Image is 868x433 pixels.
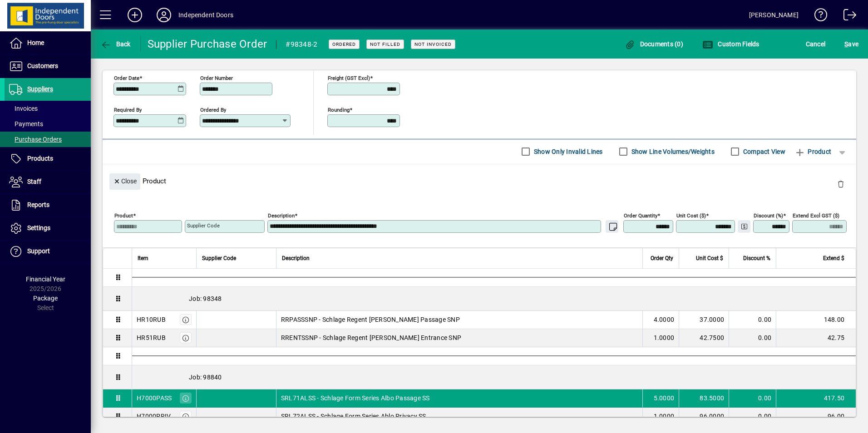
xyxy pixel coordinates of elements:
button: Add [120,7,149,23]
a: Purchase Orders [5,132,91,147]
span: Product [794,144,831,159]
td: 0.00 [729,389,776,408]
span: RRENTSSNP - Schlage Regent [PERSON_NAME] Entrance SNP [281,333,461,342]
div: [PERSON_NAME] [749,8,799,22]
button: Back [98,36,133,52]
td: 96.0000 [679,408,729,426]
span: Not Filled [370,41,400,47]
mat-label: Product [114,212,133,218]
mat-label: Unit Cost ($) [676,212,706,218]
span: RRPASSSNP - Schlage Regent [PERSON_NAME] Passage SNP [281,315,460,324]
a: Invoices [5,101,91,116]
td: 37.0000 [679,311,729,329]
span: SRL71ALSS - Schlage Form Series Albo Passage SS [281,394,430,403]
a: Payments [5,116,91,132]
span: Package [33,295,58,302]
span: Home [27,39,44,46]
span: Products [27,155,53,162]
span: Custom Fields [702,40,759,48]
mat-label: Order Quantity [624,212,657,218]
mat-label: Supplier Code [187,222,220,229]
div: HR10RUB [137,315,166,324]
span: Extend $ [823,253,844,263]
span: Settings [27,224,50,231]
a: Products [5,148,91,170]
a: Customers [5,55,91,78]
span: Description [282,253,310,263]
app-page-header-button: Close [107,177,143,185]
button: Documents (0) [622,36,686,52]
a: Home [5,32,91,54]
span: Payments [9,120,43,128]
span: Close [113,174,137,189]
div: Independent Doors [178,8,233,22]
mat-label: Freight (GST excl) [328,74,370,81]
mat-label: Extend excl GST ($) [793,212,839,218]
mat-label: Rounding [328,106,350,113]
mat-label: Order number [200,74,233,81]
a: Knowledge Base [808,2,828,31]
div: Supplier Purchase Order [148,37,267,51]
mat-label: Discount (%) [754,212,783,218]
span: Order Qty [651,253,673,263]
div: Job: 98348 [132,287,856,310]
span: Back [100,40,131,48]
app-page-header-button: Delete [830,180,852,188]
span: Cancel [806,37,826,51]
td: 1.0000 [642,408,679,426]
button: Save [842,36,861,52]
td: 4.0000 [642,311,679,329]
td: 148.00 [776,311,856,329]
span: Ordered [332,41,356,47]
button: Profile [149,7,178,23]
app-page-header-button: Back [91,36,141,52]
span: Discount % [743,253,770,263]
mat-label: Order date [114,74,139,81]
span: ave [844,37,858,51]
div: H7000PRIV [137,412,171,421]
div: Product [103,164,856,197]
td: 1.0000 [642,329,679,347]
span: Invoices [9,105,38,112]
td: 5.0000 [642,389,679,408]
label: Show Line Volumes/Weights [630,147,715,156]
a: Staff [5,171,91,193]
td: 42.7500 [679,329,729,347]
span: Support [27,247,50,255]
span: Unit Cost $ [696,253,723,263]
mat-label: Description [268,212,295,218]
td: 83.5000 [679,389,729,408]
button: Delete [830,173,852,195]
td: 0.00 [729,329,776,347]
td: 0.00 [729,408,776,426]
mat-label: Ordered by [200,106,226,113]
span: Supplier Code [202,253,236,263]
button: Close [109,173,140,190]
div: HR51RUB [137,333,166,342]
label: Compact View [741,147,785,156]
label: Show Only Invalid Lines [532,147,603,156]
span: Reports [27,201,49,208]
span: Financial Year [26,276,65,283]
div: Job: 98840 [132,365,856,389]
a: Support [5,240,91,263]
span: SRL72ALSS - Schlage Form Series Ablo Privacy SS [281,412,426,421]
button: Change Price Levels [738,220,750,233]
span: S [844,40,848,48]
button: Cancel [804,36,828,52]
a: Logout [837,2,857,31]
div: H7000PASS [137,394,172,403]
a: Reports [5,194,91,216]
span: Purchase Orders [9,136,62,143]
span: Item [138,253,148,263]
td: 42.75 [776,329,856,347]
span: Not Invoiced [414,41,452,47]
span: Customers [27,62,58,69]
div: #98348-2 [286,37,317,52]
span: Documents (0) [624,40,683,48]
button: Custom Fields [700,36,762,52]
td: 0.00 [729,311,776,329]
mat-label: Required by [114,106,142,113]
td: 417.50 [776,389,856,408]
span: Suppliers [27,85,53,93]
